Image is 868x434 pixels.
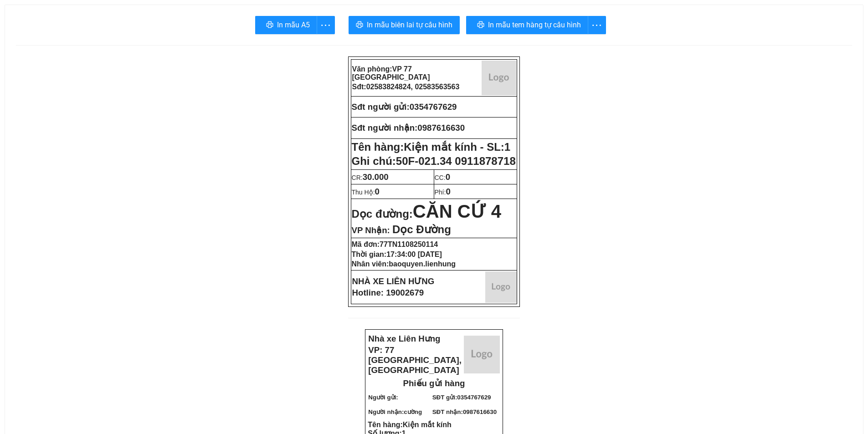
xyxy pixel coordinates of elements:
span: CC: [435,174,451,181]
span: In mẫu A5 [277,19,310,31]
span: printer [356,21,363,30]
span: cường [404,408,422,415]
strong: SĐT nhận: [432,408,497,415]
span: In mẫu tem hàng tự cấu hình [488,19,581,31]
span: baoquyen.lienhung [389,260,456,268]
span: printer [477,21,484,30]
strong: Sđt người gửi: [352,102,410,112]
strong: Văn phòng: [352,65,430,81]
img: logo [485,271,517,303]
span: VP 77 [GEOGRAPHIC_DATA] [352,65,430,81]
span: Thu Hộ: [352,189,380,196]
strong: SĐT gửi: [432,394,491,401]
span: Phí: [435,189,451,196]
span: Kiện mắt kính - SL: [404,141,510,153]
span: 0354767629 [457,394,491,401]
span: more [317,20,334,31]
strong: Sđt người nhận: [352,123,418,133]
span: 30.000 [363,172,389,182]
img: logo [482,61,516,95]
span: 17:34:00 [DATE] [386,250,442,258]
img: logo [464,336,500,373]
strong: Người nhận: [368,408,422,415]
strong: Người gửi: [368,394,398,401]
strong: Nhân viên: [352,260,456,268]
strong: Phiếu gửi hàng [403,378,465,388]
span: 0987616630 [417,123,465,133]
button: more [317,16,335,34]
strong: Thời gian: [352,250,442,258]
span: 0354767629 [410,102,457,112]
strong: Tên hàng: [352,141,511,153]
span: Dọc Đường [392,223,451,235]
span: Kiện mắt kính [403,421,452,429]
button: printerIn mẫu A5 [255,16,317,34]
span: 1 [504,141,510,153]
span: Ghi chú: [352,155,516,167]
strong: Sđt: [352,83,460,91]
span: CĂN CỨ 4 [413,201,501,221]
span: VP Nhận: [352,225,390,235]
span: 0 [446,187,450,196]
span: 0 [446,172,450,182]
strong: Dọc đường: [352,208,501,220]
span: 0987616630 [463,408,497,415]
span: In mẫu biên lai tự cấu hình [367,19,452,31]
strong: Mã đơn: [352,240,438,248]
strong: Tên hàng: [368,421,452,429]
button: printerIn mẫu biên lai tự cấu hình [349,16,460,34]
span: 0 [375,187,380,196]
button: more [588,16,606,34]
strong: Nhà xe Liên Hưng [368,334,440,343]
strong: VP: 77 [GEOGRAPHIC_DATA], [GEOGRAPHIC_DATA] [368,345,462,375]
strong: NHÀ XE LIÊN HƯNG [352,276,435,286]
span: 02583824824, 02583563563 [366,83,460,91]
button: printerIn mẫu tem hàng tự cấu hình [466,16,588,34]
span: CR: [352,174,389,181]
span: 50F-021.34 0911878718 [396,155,516,167]
span: printer [266,21,273,30]
span: 77TN1108250114 [380,240,438,248]
span: more [588,20,606,31]
strong: Hotline: 19002679 [352,288,424,297]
